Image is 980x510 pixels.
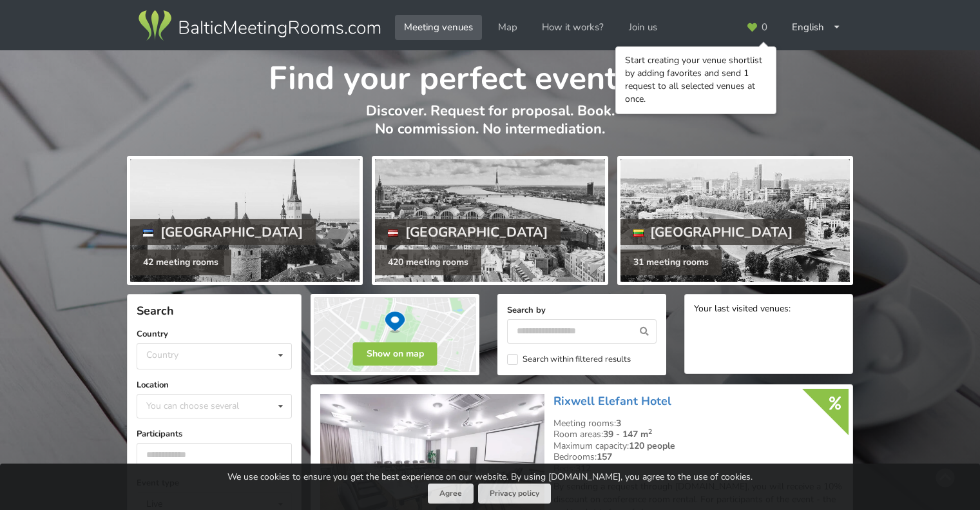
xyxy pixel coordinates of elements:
button: Agree [428,484,474,504]
div: You can choose several [143,398,268,413]
img: Baltic Meeting Rooms [136,8,383,44]
a: [GEOGRAPHIC_DATA] 420 meeting rooms [372,156,608,285]
div: [GEOGRAPHIC_DATA] [375,219,561,245]
div: Maximum capacity: [553,440,843,452]
a: Meeting venues [395,15,482,40]
div: Room areas: [553,429,843,440]
a: Privacy policy [478,484,551,504]
button: Show on map [353,342,437,366]
div: Country [146,349,178,360]
div: 42 meeting rooms [130,250,231,275]
label: Participants [137,427,292,440]
a: Join us [620,15,666,40]
label: Location [137,378,292,391]
strong: 39 - 147 m [603,428,652,440]
span: 0 [762,23,767,32]
a: How it works? [533,15,613,40]
label: Country [137,328,292,340]
div: Bedrooms: [553,451,843,463]
img: Show on map [311,294,479,375]
strong: 312 [575,462,591,475]
div: 420 meeting rooms [375,250,481,275]
label: Search by [507,304,657,317]
a: [GEOGRAPHIC_DATA] 42 meeting rooms [127,156,363,285]
strong: 3 [616,417,621,429]
div: Beds: [553,463,843,475]
h1: Find your perfect event space [127,50,853,99]
a: Map [489,15,526,40]
p: Discover. Request for proposal. Book. No commission. No intermediation. [127,102,853,152]
div: Start creating your venue shortlist by adding favorites and send 1 request to all selected venues... [625,54,767,106]
strong: 157 [597,451,612,463]
a: [GEOGRAPHIC_DATA] 31 meeting rooms [617,156,853,285]
div: English [783,15,850,40]
span: Search [137,303,174,319]
div: Your last visited venues: [694,304,843,316]
sup: 2 [648,427,652,436]
label: Search within filtered results [507,354,631,365]
div: 31 meeting rooms [620,250,722,275]
a: Rixwell​ Elefant Hotel [553,393,671,409]
div: [GEOGRAPHIC_DATA] [130,219,316,245]
strong: 120 people [629,440,675,452]
div: [GEOGRAPHIC_DATA] [620,219,806,245]
div: Meeting rooms: [553,418,843,429]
